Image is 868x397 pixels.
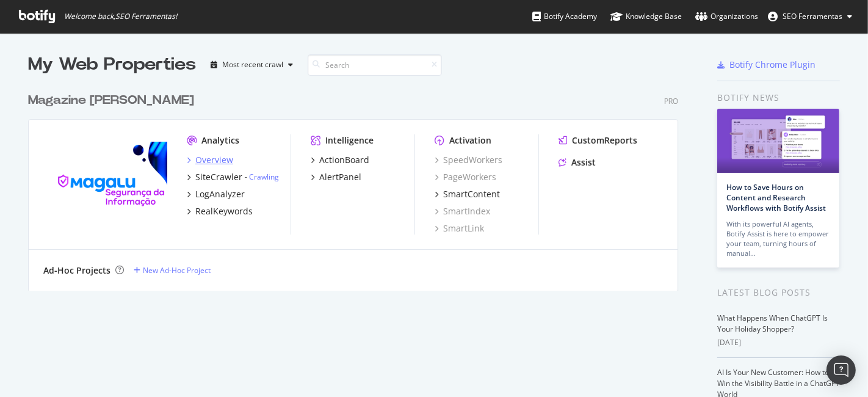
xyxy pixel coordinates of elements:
[435,154,502,166] a: SpeedWorkers
[319,171,361,183] div: AlertPanel
[717,59,816,71] a: Botify Chrome Plugin
[783,11,842,21] span: SEO Ferramentas
[717,109,839,173] img: How to Save Hours on Content and Research Workflows with Botify Assist
[187,171,279,183] a: SiteCrawler- Crawling
[717,313,828,334] a: What Happens When ChatGPT Is Your Holiday Shopper?
[195,205,253,217] div: RealKeywords
[325,134,374,147] div: Intelligence
[726,219,830,258] div: With its powerful AI agents, Botify Assist is here to empower your team, turning hours of manual…
[201,134,239,147] div: Analytics
[435,188,500,200] a: SmartContent
[717,337,840,348] div: [DATE]
[195,154,233,166] div: Overview
[571,156,596,169] div: Assist
[449,134,491,147] div: Activation
[311,171,361,183] a: AlertPanel
[758,7,862,26] button: SEO Ferramentas
[443,188,500,200] div: SmartContent
[187,154,233,166] a: Overview
[729,59,816,71] div: Botify Chrome Plugin
[726,182,826,213] a: How to Save Hours on Content and Research Workflows with Botify Assist
[559,156,596,169] a: Assist
[308,54,442,76] input: Search
[610,10,682,23] div: Knowledge Base
[187,188,245,200] a: LogAnalyzer
[249,172,279,182] a: Crawling
[435,171,496,183] a: PageWorkers
[43,134,167,233] img: magazineluiza.com.br
[245,172,279,182] div: -
[435,205,490,217] a: SmartIndex
[572,134,637,147] div: CustomReports
[28,77,688,291] div: grid
[826,355,856,385] div: Open Intercom Messenger
[28,92,199,109] a: Magazine [PERSON_NAME]
[28,53,196,77] div: My Web Properties
[717,91,840,104] div: Botify news
[187,205,253,217] a: RealKeywords
[134,265,211,275] a: New Ad-Hoc Project
[222,61,283,68] div: Most recent crawl
[319,154,369,166] div: ActionBoard
[435,222,484,235] a: SmartLink
[64,12,177,21] span: Welcome back, SEO Ferramentas !
[664,96,678,106] div: Pro
[195,188,245,200] div: LogAnalyzer
[206,55,298,75] button: Most recent crawl
[311,154,369,166] a: ActionBoard
[28,92,194,109] div: Magazine [PERSON_NAME]
[695,10,758,23] div: Organizations
[559,134,637,147] a: CustomReports
[532,10,597,23] div: Botify Academy
[143,265,211,275] div: New Ad-Hoc Project
[43,264,110,277] div: Ad-Hoc Projects
[717,286,840,299] div: Latest Blog Posts
[195,171,242,183] div: SiteCrawler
